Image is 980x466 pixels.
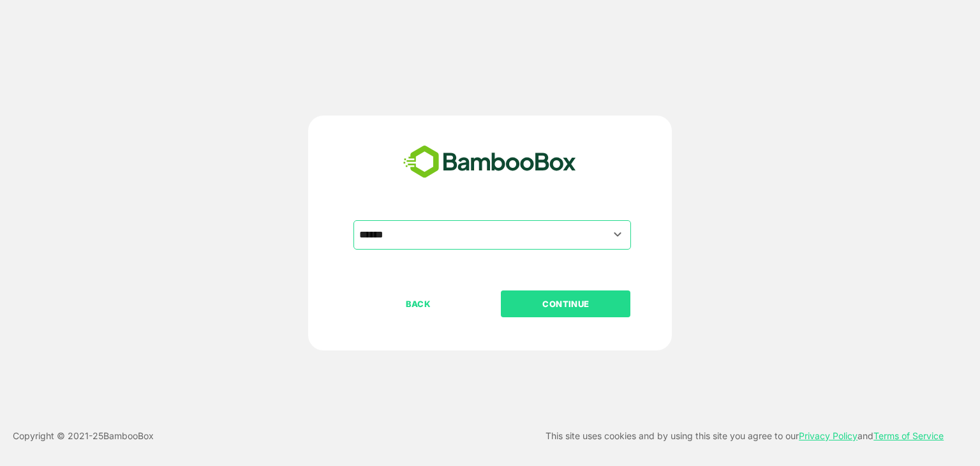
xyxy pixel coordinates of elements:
[501,290,630,317] button: CONTINUE
[609,226,627,243] button: Open
[502,297,630,311] p: CONTINUE
[353,290,483,317] button: BACK
[13,428,154,444] p: Copyright © 2021- 25 BambooBox
[396,141,583,183] img: bamboobox
[355,297,482,311] p: BACK
[546,428,944,444] p: This site uses cookies and by using this site you agree to our and
[799,430,857,441] a: Privacy Policy
[873,430,944,441] a: Terms of Service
